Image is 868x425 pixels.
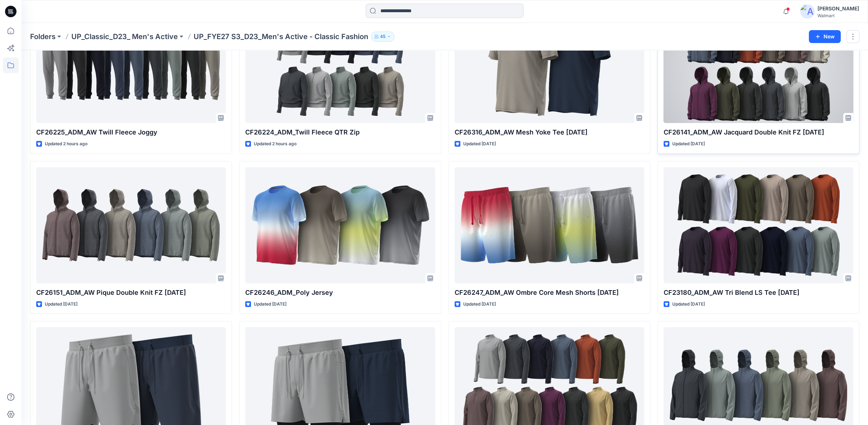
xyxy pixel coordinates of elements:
[45,301,77,308] p: Updated [DATE]
[254,301,286,308] p: Updated [DATE]
[36,127,226,137] p: CF26225_ADM_AW Twill Fleece Joggy
[664,127,853,137] p: CF26141_ADM_AW Jacquard Double Knit FZ [DATE]
[800,4,815,19] img: avatar
[371,32,394,42] button: 45
[817,13,859,18] div: Walmart
[194,32,368,42] p: UP_FYE27 S3_D23_Men's Active - Classic Fashion
[71,32,178,42] a: UP_Classic_D23_ Men's Active
[245,7,435,123] a: CF26224_ADM_Twill Fleece QTR Zip
[30,32,56,42] a: Folders
[455,288,644,298] p: CF26247_ADM_AW Ombre Core Mesh Shorts [DATE]
[380,33,385,41] p: 45
[817,4,859,13] div: [PERSON_NAME]
[455,7,644,123] a: CF26316_ADM_AW Mesh Yoke Tee 09OCT25
[36,288,226,298] p: CF26151_ADM_AW Pique Double Knit FZ [DATE]
[45,140,87,148] p: Updated 2 hours ago
[664,167,853,283] a: CF23180_ADM_AW Tri Blend LS Tee 03OCT25
[463,301,496,308] p: Updated [DATE]
[463,140,496,148] p: Updated [DATE]
[245,167,435,283] a: CF26246_ADM_Poly Jersey
[245,288,435,298] p: CF26246_ADM_Poly Jersey
[254,140,297,148] p: Updated 2 hours ago
[36,7,226,123] a: CF26225_ADM_AW Twill Fleece Joggy
[664,7,853,123] a: CF26141_ADM_AW Jacquard Double Knit FZ 07OCT25
[36,167,226,283] a: CF26151_ADM_AW Pique Double Knit FZ 07OCT25
[672,301,705,308] p: Updated [DATE]
[455,167,644,283] a: CF26247_ADM_AW Ombre Core Mesh Shorts 07OCT25
[455,127,644,137] p: CF26316_ADM_AW Mesh Yoke Tee [DATE]
[664,288,853,298] p: CF23180_ADM_AW Tri Blend LS Tee [DATE]
[245,127,435,137] p: CF26224_ADM_Twill Fleece QTR Zip
[809,30,841,43] button: New
[672,140,705,148] p: Updated [DATE]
